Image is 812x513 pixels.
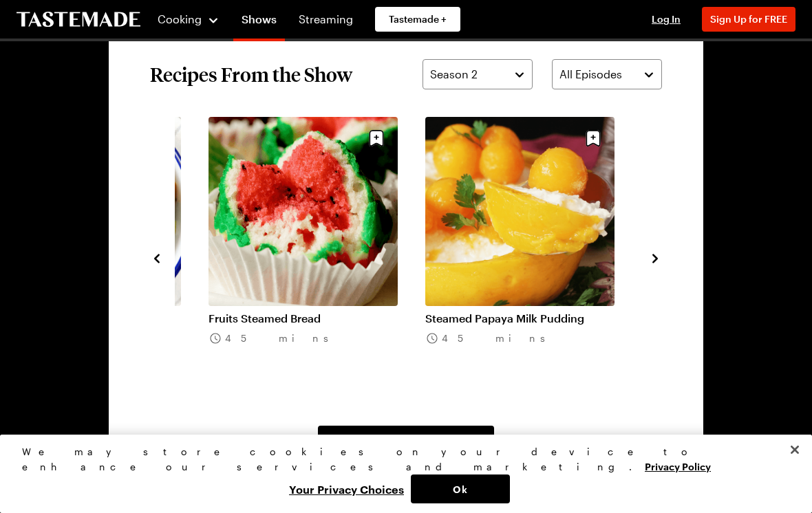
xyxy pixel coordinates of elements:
button: Sign Up for FREE [702,7,795,32]
div: We may store cookies on your device to enhance our services and marketing. [22,444,778,474]
button: navigate to next item [648,249,662,265]
span: Season 2 [430,66,478,83]
button: Close [780,435,810,465]
a: Steamed Papaya Milk Pudding [425,312,615,325]
span: Cooking [158,12,202,25]
div: 4 / 8 [209,117,425,398]
button: All Episodes [552,59,662,89]
span: Sign Up for FREE [710,13,787,25]
div: Privacy [22,444,778,503]
a: Shows [233,3,285,41]
span: Tastemade + [389,12,447,26]
button: Season 2 [423,59,533,89]
button: Cooking [157,3,220,36]
h2: Recipes From the Show [150,62,352,87]
a: To Tastemade Home Page [17,12,140,28]
span: View All Recipes From This Show [330,434,482,448]
button: Save recipe [363,125,389,151]
span: Log In [652,13,681,25]
span: All Episodes [559,66,622,83]
button: Save recipe [580,125,606,151]
a: More information about your privacy, opens in a new tab [645,459,711,472]
button: Log In [639,12,694,26]
a: Fruits Steamed Bread [209,312,398,325]
button: Ok [411,474,510,503]
a: Tastemade + [375,7,460,32]
div: 5 / 8 [425,117,642,398]
a: View All Recipes From This Show [318,426,494,456]
button: Your Privacy Choices [282,474,411,503]
button: navigate to previous item [150,249,164,265]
